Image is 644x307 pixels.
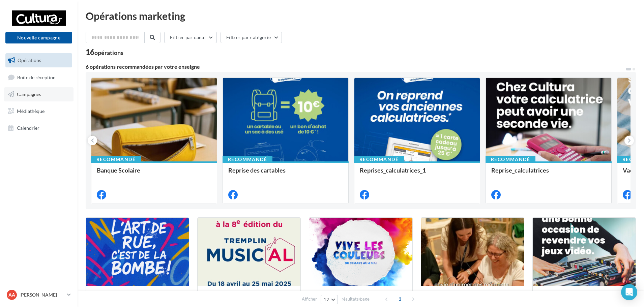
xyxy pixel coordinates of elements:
[86,49,123,56] div: 16
[94,50,123,56] div: opérations
[97,166,140,174] span: Banque Scolaire
[621,284,637,300] div: Open Intercom Messenger
[360,166,426,174] span: Reprises_calculatrices_1
[302,296,317,302] span: Afficher
[4,87,74,101] a: Campagnes
[86,11,636,21] div: Opérations marketing
[4,70,74,85] a: Boîte de réception
[5,288,72,301] a: AA [PERSON_NAME]
[17,74,56,80] span: Boîte de réception
[354,156,404,163] div: Recommandé
[17,125,39,130] span: Calendrier
[18,57,41,63] span: Opérations
[394,294,405,304] span: 1
[17,91,41,97] span: Campagnes
[17,108,45,114] span: Médiathèque
[4,53,74,67] a: Opérations
[486,156,535,163] div: Recommandé
[5,32,72,43] button: Nouvelle campagne
[491,166,549,174] span: Reprise_calculatrices
[228,166,286,174] span: Reprise des cartables
[223,156,272,163] div: Recommandé
[8,291,15,298] span: AA
[221,32,282,43] button: Filtrer par catégorie
[4,104,74,118] a: Médiathèque
[321,295,338,304] button: 12
[91,156,141,163] div: Recommandé
[164,32,217,43] button: Filtrer par canal
[86,64,625,69] div: 6 opérations recommandées par votre enseigne
[324,297,329,302] span: 12
[20,291,64,298] p: [PERSON_NAME]
[4,121,74,135] a: Calendrier
[342,296,370,302] span: résultats/page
